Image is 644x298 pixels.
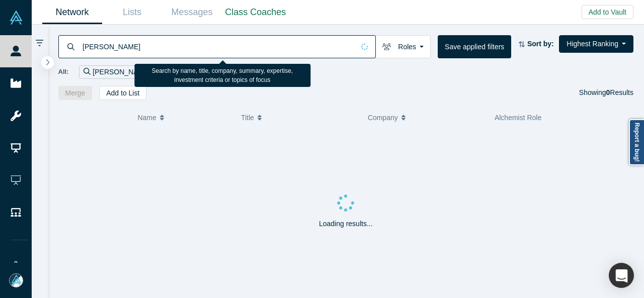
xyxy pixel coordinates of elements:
[241,107,357,128] button: Title
[58,86,93,100] button: Merge
[102,1,162,24] a: Lists
[222,1,289,24] a: Class Coaches
[137,107,230,128] button: Name
[368,107,398,128] span: Company
[150,66,158,78] button: Remove Filter
[241,107,254,128] span: Title
[137,107,156,128] span: Name
[495,114,541,122] span: Alchemist Role
[527,40,554,48] strong: Sort by:
[319,219,373,229] p: Loading results...
[438,35,511,58] button: Save applied filters
[9,273,23,287] img: Mia Scott's Account
[99,86,146,100] button: Add to List
[559,35,633,53] button: Highest Ranking
[82,35,354,58] input: Search by name, title, company, summary, expertise, investment criteria or topics of focus
[9,11,23,25] img: Alchemist Vault Logo
[162,1,222,24] a: Messages
[368,107,484,128] button: Company
[582,5,633,19] button: Add to Vault
[579,86,633,100] div: Showing
[375,35,431,58] button: Roles
[606,88,633,96] span: Results
[58,67,69,77] span: All:
[606,88,610,96] strong: 0
[629,119,644,165] a: Report a bug!
[79,65,163,79] div: [PERSON_NAME]
[42,1,102,24] a: Network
